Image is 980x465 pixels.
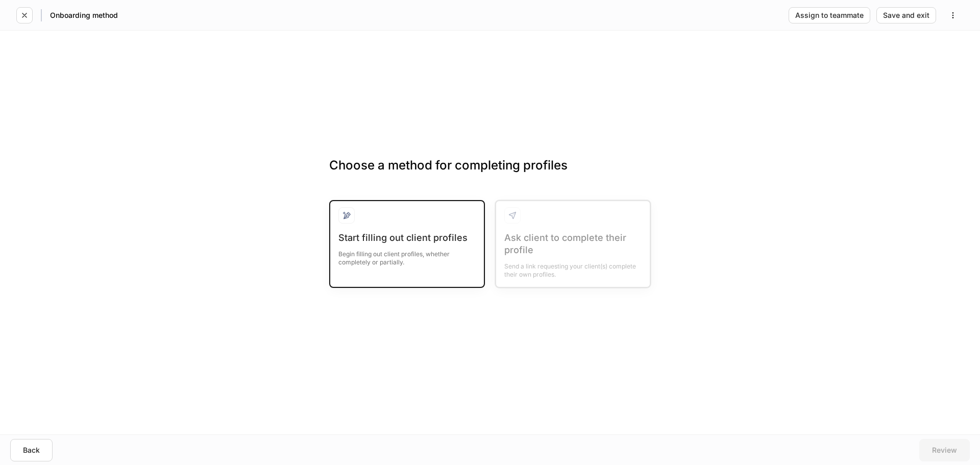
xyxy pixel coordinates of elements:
[50,10,118,20] h5: Onboarding method
[883,12,929,19] div: Save and exit
[795,12,864,19] div: Assign to teammate
[329,157,651,190] h3: Choose a method for completing profiles
[23,447,40,454] div: Back
[876,7,936,23] button: Save and exit
[338,244,476,266] div: Begin filling out client profiles, whether completely or partially.
[338,232,476,244] div: Start filling out client profiles
[10,439,53,461] button: Back
[789,7,870,23] button: Assign to teammate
